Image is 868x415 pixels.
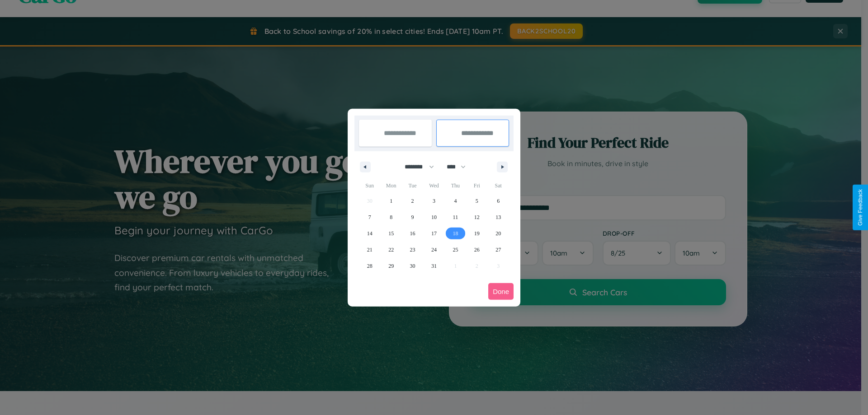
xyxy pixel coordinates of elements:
span: 29 [388,258,394,274]
span: 3 [433,193,435,209]
button: 24 [423,242,444,258]
button: 4 [445,193,466,209]
span: 2 [411,193,414,209]
button: 5 [466,193,487,209]
button: 30 [402,258,423,274]
button: 22 [380,242,401,258]
span: 26 [474,242,480,258]
span: 16 [410,225,415,242]
span: 1 [390,193,392,209]
button: 16 [402,225,423,242]
button: 13 [488,209,509,225]
div: Give Feedback [857,189,863,226]
span: Mon [380,178,401,193]
button: 28 [359,258,380,274]
span: 28 [367,258,373,274]
span: 22 [388,242,394,258]
span: 9 [411,209,414,225]
button: 1 [380,193,401,209]
span: 8 [390,209,392,225]
button: 23 [402,242,423,258]
span: 15 [388,225,394,242]
span: 11 [453,209,458,225]
span: Sun [359,178,380,193]
span: 19 [474,225,480,242]
button: 18 [445,225,466,242]
button: 14 [359,225,380,242]
button: 7 [359,209,380,225]
span: 10 [431,209,437,225]
button: 21 [359,242,380,258]
button: 29 [380,258,401,274]
span: 30 [410,258,415,274]
span: 13 [495,209,501,225]
button: 27 [488,242,509,258]
span: 20 [495,225,501,242]
span: 31 [431,258,437,274]
span: 17 [431,225,437,242]
button: 11 [445,209,466,225]
span: Tue [402,178,423,193]
span: Sat [488,178,509,193]
span: 18 [453,225,458,242]
button: 2 [402,193,423,209]
span: 23 [410,242,415,258]
span: 5 [476,193,478,209]
button: 15 [380,225,401,242]
span: Wed [423,178,444,193]
button: 20 [488,225,509,242]
button: Done [488,283,514,300]
span: 7 [368,209,371,225]
button: 12 [466,209,487,225]
span: Fri [466,178,487,193]
button: 9 [402,209,423,225]
button: 26 [466,242,487,258]
button: 3 [423,193,444,209]
button: 17 [423,225,444,242]
span: 24 [431,242,437,258]
button: 31 [423,258,444,274]
span: 25 [453,242,458,258]
button: 19 [466,225,487,242]
button: 8 [380,209,401,225]
span: 6 [497,193,500,209]
span: 27 [495,242,501,258]
span: 21 [367,242,373,258]
span: 12 [474,209,480,225]
button: 10 [423,209,444,225]
span: Thu [445,178,466,193]
span: 4 [454,193,457,209]
button: 25 [445,242,466,258]
span: 14 [367,225,373,242]
button: 6 [488,193,509,209]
